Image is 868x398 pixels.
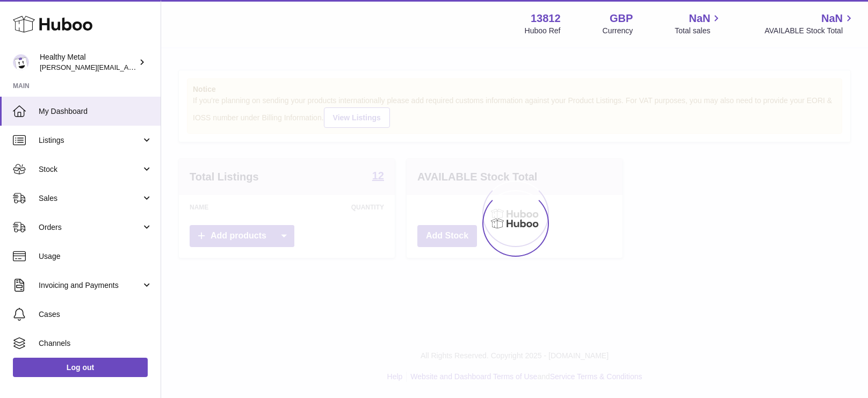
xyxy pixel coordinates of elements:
span: Sales [39,193,141,204]
div: Healthy Metal [40,52,136,73]
strong: 13812 [531,11,561,26]
span: AVAILABLE Stock Total [764,26,855,36]
a: NaN AVAILABLE Stock Total [764,11,855,36]
span: Total sales [675,26,722,36]
span: Listings [39,135,141,146]
span: Cases [39,309,153,320]
span: NaN [689,11,710,26]
span: Channels [39,338,153,349]
span: Usage [39,251,153,262]
img: jose@healthy-metal.com [13,54,29,70]
span: Stock [39,164,141,175]
span: Orders [39,222,141,233]
span: Invoicing and Payments [39,280,141,291]
div: Currency [603,26,633,36]
a: Log out [13,358,148,377]
span: [PERSON_NAME][EMAIL_ADDRESS][DOMAIN_NAME] [40,63,215,71]
a: NaN Total sales [675,11,722,36]
div: Huboo Ref [525,26,561,36]
span: My Dashboard [39,106,153,117]
strong: GBP [610,11,633,26]
span: NaN [821,11,843,26]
